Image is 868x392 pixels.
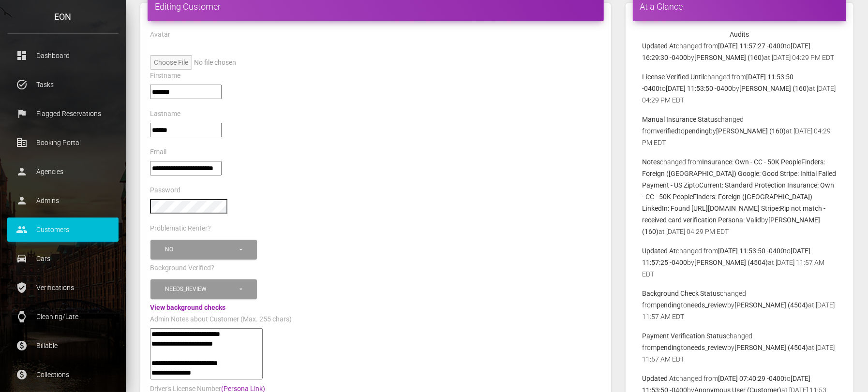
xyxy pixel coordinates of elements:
[7,189,119,213] a: person Admins
[643,42,676,50] b: Updated At
[15,309,111,324] p: Cleaning/Late
[15,135,111,150] p: Booking Portal
[150,186,180,195] label: Password
[7,305,119,329] a: watch Cleaning/Late
[718,375,785,382] b: [DATE] 07:40:29 -0400
[695,259,768,266] b: [PERSON_NAME] (4504)
[640,0,839,13] h4: At a Glance
[7,334,119,358] a: paid Billable
[15,338,111,353] p: Billable
[685,127,709,135] b: pending
[657,344,681,351] b: pending
[657,301,681,309] b: pending
[735,301,808,309] b: [PERSON_NAME] (4504)
[15,193,111,208] p: Admins
[643,40,837,63] p: changed from to by at [DATE] 04:29 PM EDT
[643,181,835,224] b: Current: Standard Protection Insurance: Own - CC - 50K PeopleFinders: Foreign ([GEOGRAPHIC_DATA])...
[643,375,676,382] b: Updated At
[15,77,111,92] p: Tasks
[643,245,837,280] p: changed from to by at [DATE] 11:57 AM EDT
[657,127,679,135] b: verified
[15,222,111,237] p: Customers
[15,251,111,266] p: Cars
[666,85,733,92] b: [DATE] 11:53:50 -0400
[643,290,720,297] b: Background Check Status
[15,367,111,382] p: Collections
[7,160,119,184] a: person Agencies
[150,71,180,81] label: Firstname
[695,54,764,61] b: [PERSON_NAME] (160)
[155,0,597,13] h4: Editing Customer
[718,42,785,50] b: [DATE] 11:57:27 -0400
[643,73,704,81] b: License Verified Until
[165,285,238,293] div: Needs_review
[7,247,119,271] a: drive_eta Cars
[688,301,728,309] b: needs_review
[7,44,119,68] a: dashboard Dashboard
[717,127,786,135] b: [PERSON_NAME] (160)
[150,30,170,40] label: Avatar
[688,344,728,351] b: needs_review
[718,247,785,255] b: [DATE] 11:53:50 -0400
[150,279,257,299] button: Needs_review
[643,158,837,189] b: Insurance: Own - CC - 50K PeopleFinders: Foreign ([GEOGRAPHIC_DATA]) Google: Good Stripe: Initial...
[643,247,676,255] b: Updated At
[643,332,727,340] b: Payment Verification Status
[643,158,660,166] b: Notes
[150,240,257,260] button: No
[15,48,111,63] p: Dashboard
[7,218,119,242] a: people Customers
[735,344,808,351] b: [PERSON_NAME] (4504)
[643,71,837,106] p: changed from to by at [DATE] 04:29 PM EDT
[7,363,119,387] a: paid Collections
[150,109,180,119] label: Lastname
[643,330,837,365] p: changed from to by at [DATE] 11:57 AM EDT
[7,276,119,300] a: verified_user Verifications
[7,131,119,155] a: corporate_fare Booking Portal
[740,85,809,92] b: [PERSON_NAME] (160)
[150,304,225,311] a: View background checks
[150,315,292,324] label: Admin Notes about Customer (Max. 255 chars)
[15,280,111,295] p: Verifications
[150,147,166,157] label: Email
[643,156,837,237] p: changed from to by at [DATE] 04:29 PM EDT
[150,263,214,273] label: Background Verified?
[643,288,837,322] p: changed from to by at [DATE] 11:57 AM EDT
[643,114,837,148] p: changed from to by at [DATE] 04:29 PM EDT
[730,30,749,38] strong: Audits
[165,246,238,254] div: No
[15,164,111,179] p: Agencies
[150,224,211,233] label: Problematic Renter?
[7,73,119,97] a: task_alt Tasks
[7,102,119,126] a: flag Flagged Reservations
[643,116,718,123] b: Manual Insurance Status
[15,106,111,121] p: Flagged Reservations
